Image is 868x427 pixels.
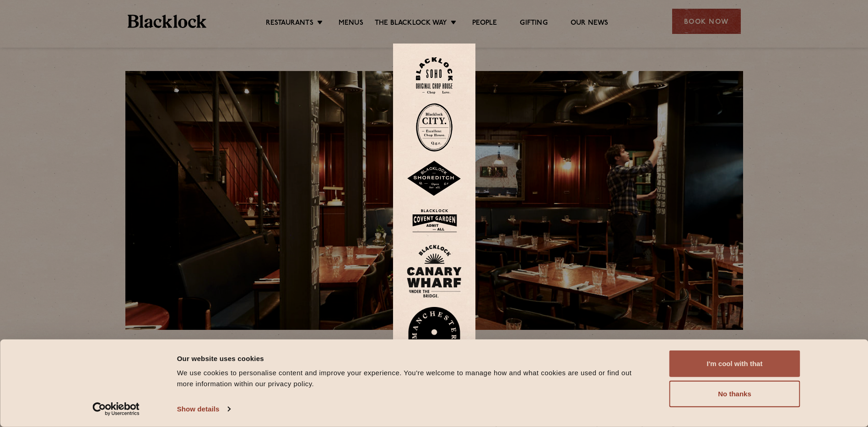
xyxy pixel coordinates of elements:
[407,307,462,370] img: BL_Manchester_Logo-bleed.png
[669,381,800,407] button: No thanks
[407,161,462,197] img: Shoreditch-stamp-v2-default.svg
[669,350,800,377] button: I'm cool with that
[177,353,649,364] div: Our website uses cookies
[177,367,649,389] div: We use cookies to personalise content and improve your experience. You're welcome to manage how a...
[416,103,453,152] img: City-stamp-default.svg
[407,206,462,235] img: BLA_1470_CoventGarden_Website_Solid.svg
[177,402,230,416] a: Show details
[407,245,462,298] img: BL_CW_Logo_Website.svg
[416,57,453,94] img: Soho-stamp-default.svg
[76,402,156,416] a: Usercentrics Cookiebot - opens in a new window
